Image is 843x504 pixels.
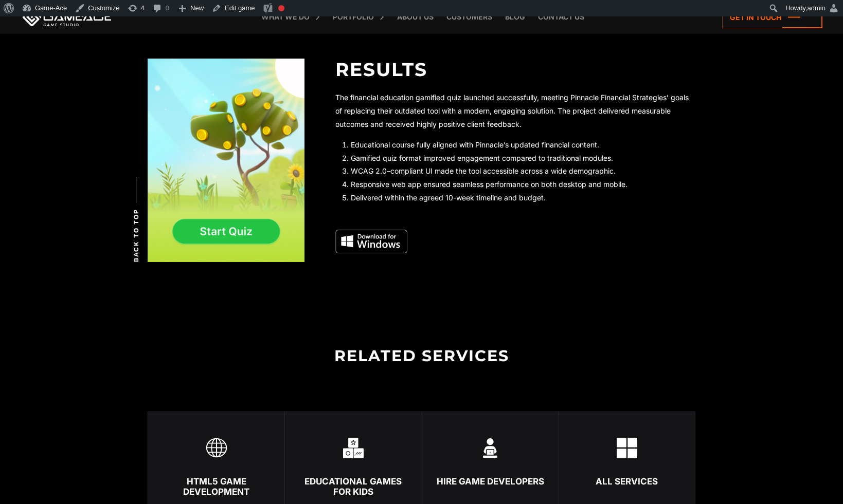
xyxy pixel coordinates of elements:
[422,476,559,487] div: Hire Game Developers
[351,191,695,204] li: Delivered within the agreed 10-week timeline and budget.
[278,5,284,11] div: Focus keyphrase not set
[132,209,141,262] span: Back to top
[335,91,695,130] p: The financial education gamified quiz launched successfully, meeting Pinnacle Financial Strategie...
[559,476,695,487] div: All services
[148,303,695,391] h2: Related Services
[343,438,364,458] img: Educationl Games for Kids
[351,138,695,152] li: Educational course fully aligned with Pinnacle’s updated financial content.
[335,230,407,253] img: Microsoft Store
[480,438,500,458] img: Hire Game Developers
[808,4,826,12] span: admin
[285,476,421,497] div: Educational Games for Kids
[351,178,695,191] li: Responsive web app ensured seamless performance on both desktop and mobile.
[206,438,227,458] img: HTML5 Game Development
[351,152,695,165] li: Gamified quiz format improved engagement compared to traditional modules.
[335,59,695,81] h2: Results
[351,164,695,178] li: WCAG 2.0–compliant UI made the tool accessible across a wide demographic.
[617,438,637,458] img: Game development services
[148,476,284,497] div: HTML5 Game Development
[148,59,304,262] img: Financial garden results
[722,6,822,28] a: Get in touch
